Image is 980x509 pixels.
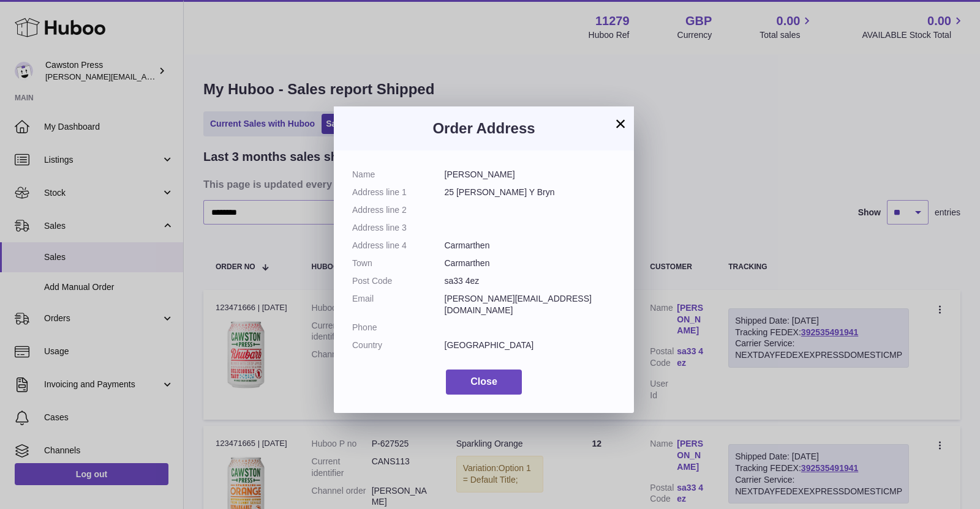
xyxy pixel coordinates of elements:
[445,169,616,180] dd: [PERSON_NAME]
[352,187,445,198] dt: Address line 1
[352,275,445,287] dt: Post Code
[352,322,445,333] dt: Phone
[352,340,445,351] dt: Country
[445,293,616,316] dd: [PERSON_NAME][EMAIL_ADDRESS][DOMAIN_NAME]
[352,204,445,216] dt: Address line 2
[445,240,616,251] dd: Carmarthen
[470,376,497,387] span: Close
[352,169,445,180] dt: Name
[352,293,445,316] dt: Email
[352,258,445,269] dt: Town
[352,222,445,234] dt: Address line 3
[352,240,445,251] dt: Address line 4
[445,340,616,351] dd: [GEOGRAPHIC_DATA]
[445,187,616,198] dd: 25 [PERSON_NAME] Y Bryn
[446,370,522,395] button: Close
[445,275,616,287] dd: sa33 4ez
[445,258,616,269] dd: Carmarthen
[613,116,628,131] button: ×
[352,119,616,138] h3: Order Address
